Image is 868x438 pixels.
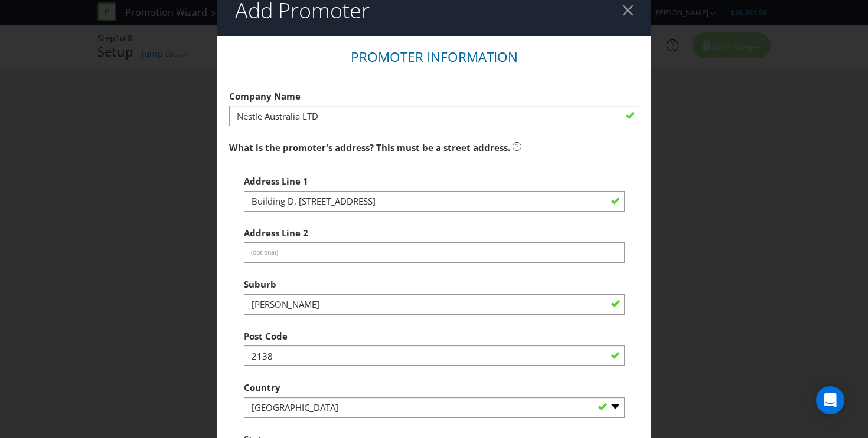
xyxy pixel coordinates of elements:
[816,386,844,414] div: Open Intercom Messenger
[244,278,276,290] span: Suburb
[336,48,533,67] legend: Promoter Information
[244,227,308,239] span: Address Line 2
[244,345,625,366] input: e.g. 3000
[244,294,625,315] input: e.g. Melbourne
[229,106,639,126] input: e.g. Company Name
[229,141,510,153] span: What is the promoter's address? This must be a street address.
[244,381,280,393] span: Country
[244,175,308,187] span: Address Line 1
[244,330,288,342] span: Post Code
[229,90,301,102] span: Company Name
